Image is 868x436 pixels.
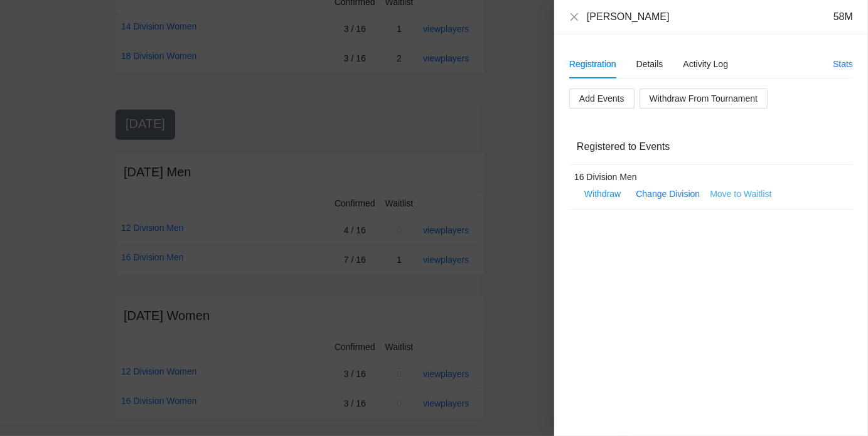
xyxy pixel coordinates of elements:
[579,92,624,105] span: Add Events
[569,12,579,23] button: Close
[636,189,700,199] a: Change Division
[569,88,635,109] button: Add Events
[833,59,853,69] a: Stats
[587,10,670,24] div: [PERSON_NAME]
[636,57,663,71] div: Details
[584,187,621,201] span: Withdraw
[574,170,835,184] div: 16 Division Men
[569,12,579,22] span: close
[683,57,729,71] div: Activity Log
[569,57,616,71] div: Registration
[650,92,758,105] span: Withdraw From Tournament
[705,186,776,201] button: Move to Waitlist
[710,187,771,201] span: Move to Waitlist
[574,184,631,204] button: Withdraw
[577,129,845,164] div: Registered to Events
[640,88,768,109] button: Withdraw From Tournament
[833,10,853,24] div: 58M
